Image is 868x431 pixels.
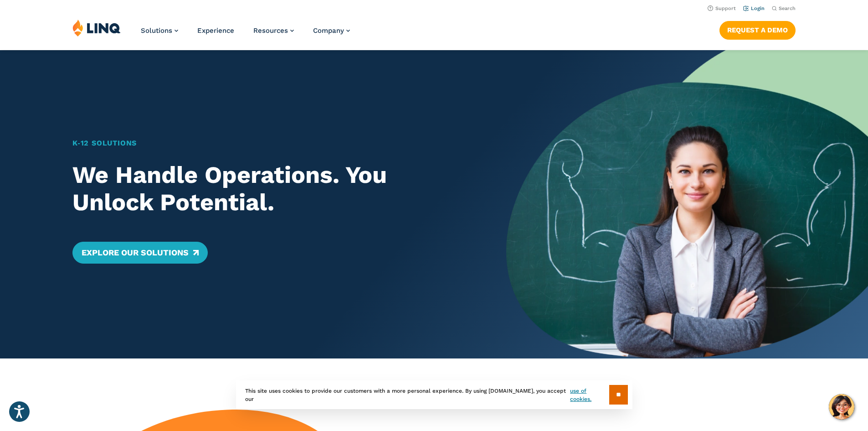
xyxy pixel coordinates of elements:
[141,26,172,35] span: Solutions
[253,26,288,35] span: Resources
[236,380,632,409] div: This site uses cookies to provide our customers with a more personal experience. By using [DOMAIN...
[141,19,350,49] nav: Primary Navigation
[72,138,471,149] h1: K‑12 Solutions
[72,242,208,264] a: Explore Our Solutions
[829,394,854,420] button: Hello, have a question? Let’s chat.
[743,5,765,11] a: Login
[708,5,736,11] a: Support
[197,26,234,35] a: Experience
[506,50,868,358] img: Home Banner
[141,26,178,35] a: Solutions
[719,21,796,39] a: Request a Demo
[313,26,344,35] span: Company
[313,26,350,35] a: Company
[72,161,471,216] h2: We Handle Operations. You Unlock Potential.
[779,5,796,11] span: Search
[772,5,796,12] button: Open Search Bar
[570,387,609,403] a: use of cookies.
[253,26,294,35] a: Resources
[719,19,796,39] nav: Button Navigation
[72,19,121,36] img: LINQ | K‑12 Software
